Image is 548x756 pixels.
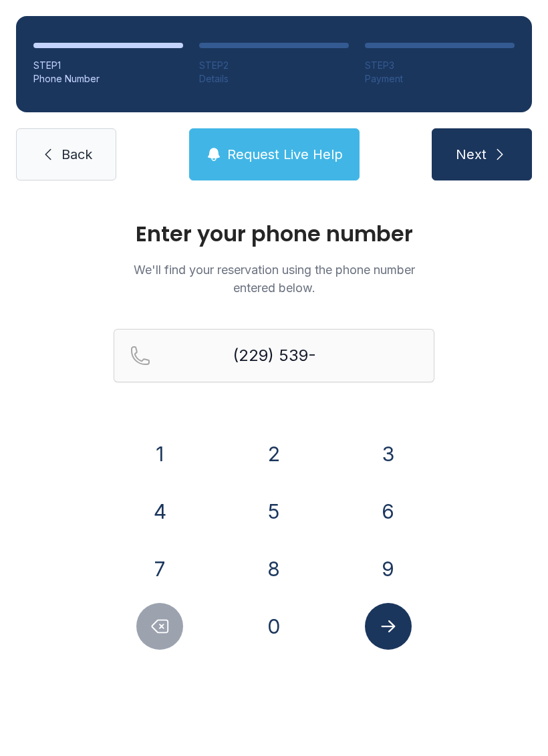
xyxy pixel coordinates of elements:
h1: Enter your phone number [114,223,434,245]
button: Submit lookup form [365,603,412,650]
input: Reservation phone number [114,329,434,382]
div: Payment [365,72,515,86]
button: 3 [365,430,412,477]
button: 2 [251,430,297,477]
div: STEP 3 [365,59,515,72]
p: We'll find your reservation using the phone number entered below. [114,261,434,297]
span: Next [456,145,487,164]
button: 6 [365,488,412,535]
div: Details [199,72,349,86]
span: Back [61,145,92,164]
button: 9 [365,545,412,592]
span: Request Live Help [227,145,343,164]
div: STEP 2 [199,59,349,72]
div: Phone Number [33,72,183,86]
div: STEP 1 [33,59,183,72]
button: 1 [136,430,183,477]
button: 0 [251,603,297,650]
button: 5 [251,488,297,535]
button: Delete number [136,603,183,650]
button: 4 [136,488,183,535]
button: 8 [251,545,297,592]
button: 7 [136,545,183,592]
